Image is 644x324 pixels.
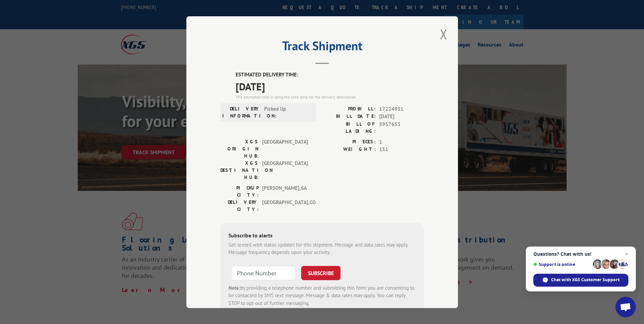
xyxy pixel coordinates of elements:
label: ESTIMATED DELIVERY TIME: [236,71,424,79]
label: PICKUP CITY: [220,184,259,198]
label: PROBILL: [322,105,376,113]
span: Support is online [533,262,590,267]
label: XGS ORIGIN HUB: [220,138,259,159]
label: DELIVERY CITY: [220,198,259,213]
span: 1 [379,138,424,146]
span: 151 [379,146,424,154]
label: WEIGHT: [322,146,376,154]
label: BILL DATE: [322,113,376,121]
button: Close modal [438,25,449,43]
label: PIECES: [322,138,376,146]
span: Chat with XGS Customer Support [551,277,620,283]
label: XGS DESTINATION HUB: [220,159,259,181]
label: DELIVERY INFORMATION: [222,105,261,119]
h2: Track Shipment [220,41,424,54]
span: Questions? Chat with us! [533,251,628,257]
span: [GEOGRAPHIC_DATA] , CO [262,198,308,213]
a: Open chat [615,297,636,317]
span: [PERSON_NAME] , GA [262,184,308,198]
label: BILL OF LADING: [322,120,376,134]
span: [DATE] [236,78,424,94]
span: [GEOGRAPHIC_DATA] [262,159,308,181]
span: 5957653 [379,120,424,134]
strong: Note: [228,284,240,291]
span: Chat with XGS Customer Support [533,274,628,287]
div: Get texted with status updates for this shipment. Message and data rates may apply. Message frequ... [228,241,416,256]
span: [GEOGRAPHIC_DATA] [262,138,308,159]
span: 17224951 [379,105,424,113]
span: Picked Up [264,105,310,119]
input: Phone Number [231,266,296,280]
div: by providing a telephone number and submitting this form you are consenting to be contacted by SM... [228,284,416,307]
div: The estimated time is using the time zone for the delivery destination. [236,94,424,100]
div: Subscribe to alerts [228,231,416,241]
button: SUBSCRIBE [301,266,341,280]
span: [DATE] [379,113,424,121]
